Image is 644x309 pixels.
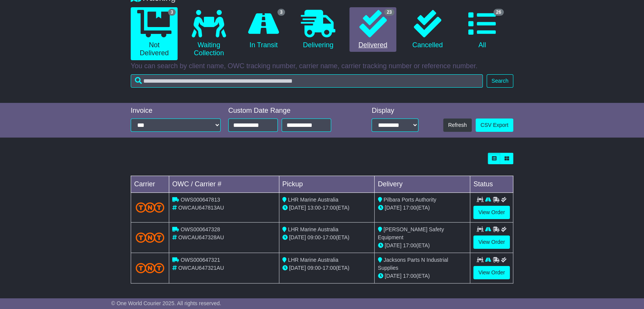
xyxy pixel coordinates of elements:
span: 17:00 [322,265,336,271]
span: LHR Marine Australia [288,257,338,263]
div: Display [372,107,418,115]
div: (ETA) [378,204,467,212]
td: Delivery [375,176,470,193]
span: [DATE] [384,205,401,211]
img: TNT_Domestic.png [136,232,164,243]
span: [DATE] [289,234,306,240]
img: TNT_Domestic.png [136,202,164,213]
span: LHR Marine Australia [288,226,338,232]
a: View Order [473,206,510,219]
button: Refresh [443,118,472,132]
a: CSV Export [476,118,513,132]
span: Pilbara Ports Authority [383,197,436,203]
span: 3 [168,9,176,16]
span: [PERSON_NAME] Safety Equipment [378,226,444,240]
div: - (ETA) [282,234,372,242]
a: 23 Delivered [349,7,396,52]
a: 3 In Transit [240,7,287,52]
span: 09:00 [308,234,321,240]
a: Cancelled [404,7,451,52]
a: Waiting Collection [185,7,232,60]
span: OWCAU647321AU [178,265,224,271]
a: 3 Not Delivered [131,7,178,60]
a: View Order [473,266,510,279]
span: 09:00 [308,265,321,271]
p: You can search by client name, OWC tracking number, carrier name, carrier tracking number or refe... [131,62,513,70]
a: 26 All [459,7,506,52]
span: OWS000647321 [181,257,220,263]
span: [DATE] [289,205,306,211]
div: Custom Date Range [228,107,351,115]
div: (ETA) [378,272,467,280]
span: OWS000647813 [181,197,220,203]
span: 17:00 [322,205,336,211]
img: TNT_Domestic.png [136,263,164,273]
span: 3 [277,9,285,16]
td: Carrier [131,176,169,193]
div: - (ETA) [282,204,372,212]
span: 17:00 [403,273,416,279]
div: - (ETA) [282,264,372,272]
span: © One World Courier 2025. All rights reserved. [111,300,221,306]
button: Search [487,74,513,88]
span: [DATE] [289,265,306,271]
a: Delivering [295,7,341,52]
span: LHR Marine Australia [288,197,338,203]
span: [DATE] [384,242,401,248]
span: [DATE] [384,273,401,279]
span: 23 [384,9,394,16]
span: 17:00 [403,242,416,248]
span: Jacksons Parts N Industrial Supplies [378,257,448,271]
span: OWCAU647328AU [178,234,224,240]
div: (ETA) [378,242,467,250]
td: Status [470,176,513,193]
td: Pickup [279,176,375,193]
a: View Order [473,235,510,249]
span: 17:00 [403,205,416,211]
span: 26 [493,9,504,16]
span: OWS000647328 [181,226,220,232]
span: 13:00 [308,205,321,211]
span: 17:00 [322,234,336,240]
span: OWCAU647813AU [178,205,224,211]
div: Invoice [131,107,221,115]
td: OWC / Carrier # [169,176,279,193]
